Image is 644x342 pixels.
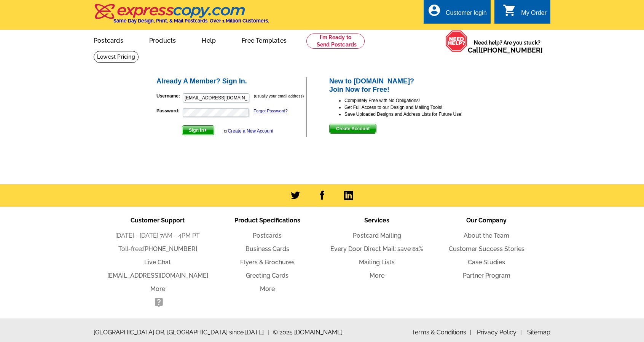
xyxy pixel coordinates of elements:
[446,10,487,20] div: Customer login
[253,109,287,113] a: Forgot Password?
[94,328,269,337] span: [GEOGRAPHIC_DATA] OR, [GEOGRAPHIC_DATA] since [DATE]
[344,111,489,118] li: Save Uploaded Designs and Address Lists for Future Use!
[182,126,214,135] span: Sign In
[224,128,273,134] div: or
[246,272,289,279] a: Greeting Cards
[131,217,185,224] span: Customer Support
[240,259,295,266] a: Flyers & Brochures
[344,97,489,104] li: Completely Free with No Obligations!
[190,31,228,49] a: Help
[156,77,306,86] h2: Already A Member? Sign In.
[228,128,273,134] a: Create a New Account
[370,272,384,279] a: More
[527,329,550,336] a: Sitemap
[156,107,182,114] label: Password:
[477,329,522,336] a: Privacy Policy
[427,8,487,18] a: account_circle Customer login
[344,104,489,111] li: Get Full Access to our Design and Mailing Tools!
[463,272,510,279] a: Partner Program
[150,285,165,292] a: More
[156,93,182,99] label: Username:
[107,272,208,279] a: [EMAIL_ADDRESS][DOMAIN_NAME]
[103,245,212,254] li: Toll-free:
[137,31,188,49] a: Products
[481,46,543,54] a: [PHONE_NUMBER]
[230,31,299,49] a: Free Templates
[427,3,441,17] i: account_circle
[521,10,547,20] div: My Order
[464,232,509,239] a: About the Team
[353,232,401,239] a: Postcard Mailing
[113,18,269,24] h4: Same Day Design, Print, & Mail Postcards. Over 1 Million Customers.
[329,77,489,94] h2: New to [DOMAIN_NAME]? Join Now for Free!
[103,231,212,240] li: [DATE] - [DATE] 7AM - 4PM PT
[254,94,304,98] small: (usually your email address)
[445,30,468,52] img: help
[260,285,275,292] a: More
[253,232,282,239] a: Postcards
[330,245,423,253] a: Every Door Direct Mail: save 81%
[503,3,516,17] i: shopping_cart
[412,329,472,336] a: Terms & Conditions
[143,245,197,253] a: [PHONE_NUMBER]
[245,245,289,253] a: Business Cards
[468,46,543,54] span: Call
[330,124,376,133] span: Create Account
[144,259,171,266] a: Live Chat
[364,217,389,224] span: Services
[466,217,507,224] span: Our Company
[204,128,207,132] img: button-next-arrow-white.png
[273,328,343,337] span: © 2025 [DOMAIN_NAME]
[468,39,547,54] span: Need help? Are you stuck?
[468,259,505,266] a: Case Studies
[449,245,524,253] a: Customer Success Stories
[182,125,214,135] button: Sign In
[329,124,376,134] button: Create Account
[81,31,135,49] a: Postcards
[503,8,547,18] a: shopping_cart My Order
[234,217,300,224] span: Product Specifications
[94,9,269,24] a: Same Day Design, Print, & Mail Postcards. Over 1 Million Customers.
[359,259,395,266] a: Mailing Lists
